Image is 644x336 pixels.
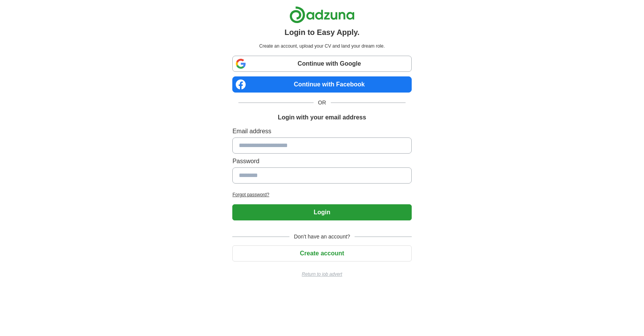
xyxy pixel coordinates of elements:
[232,157,411,166] label: Password
[289,6,355,23] img: Adzuna logo
[232,127,411,136] label: Email address
[232,56,411,72] a: Continue with Google
[234,43,410,50] p: Create an account, upload your CV and land your dream role.
[232,191,411,198] a: Forgot password?
[232,245,411,262] button: Create account
[278,113,366,122] h1: Login with your email address
[232,271,411,278] a: Return to job advert
[232,250,411,257] a: Create account
[232,204,411,220] button: Login
[289,233,355,241] span: Don't have an account?
[232,76,411,93] a: Continue with Facebook
[284,26,360,38] h1: Login to Easy Apply.
[314,99,331,107] span: OR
